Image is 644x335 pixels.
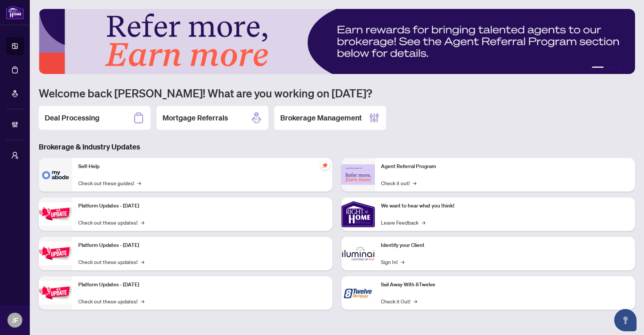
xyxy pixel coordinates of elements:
[341,237,375,270] img: Identify your Client
[39,9,635,74] img: Slide 0
[422,218,425,226] span: →
[39,242,72,265] img: Platform Updates - July 8, 2025
[39,158,72,191] img: Self-Help
[39,142,635,152] h3: Brokerage & Industry Updates
[11,152,19,159] span: user-switch
[625,67,628,70] button: 5
[39,281,72,305] img: Platform Updates - June 23, 2025
[141,297,144,305] span: →
[39,86,635,100] h1: Welcome back [PERSON_NAME]! What are you working on [DATE]?
[381,241,629,249] p: Identify your Client
[619,67,622,70] button: 4
[381,218,425,226] a: Leave Feedback→
[381,162,629,171] p: Agent Referral Program
[280,113,362,123] h2: Brokerage Management
[78,218,144,226] a: Check out these updates!→
[413,297,417,305] span: →
[614,309,637,331] button: Open asap
[78,241,326,249] p: Platform Updates - [DATE]
[401,258,404,266] span: →
[381,258,404,266] a: Sign In!→
[45,113,100,123] h2: Deal Processing
[381,179,416,187] a: Check it out!→
[341,164,375,185] img: Agent Referral Program
[78,297,144,305] a: Check out these updates!→
[341,276,375,310] img: Sail Away With 8Twelve
[137,179,141,187] span: →
[141,218,144,226] span: →
[141,258,144,266] span: →
[321,161,329,170] span: pushpin
[613,67,616,70] button: 3
[12,315,18,325] span: JF
[341,197,375,231] img: We want to hear what you think!
[39,202,72,226] img: Platform Updates - July 21, 2025
[78,202,326,210] p: Platform Updates - [DATE]
[607,67,610,70] button: 2
[78,258,144,266] a: Check out these updates!→
[381,281,629,289] p: Sail Away With 8Twelve
[78,179,141,187] a: Check out these guides!→
[381,297,417,305] a: Check it Out!→
[162,113,228,123] h2: Mortgage Referrals
[381,202,629,210] p: We want to hear what you think!
[78,281,326,289] p: Platform Updates - [DATE]
[413,179,416,187] span: →
[78,162,326,171] p: Self-Help
[6,6,24,19] img: logo
[592,67,604,70] button: 1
